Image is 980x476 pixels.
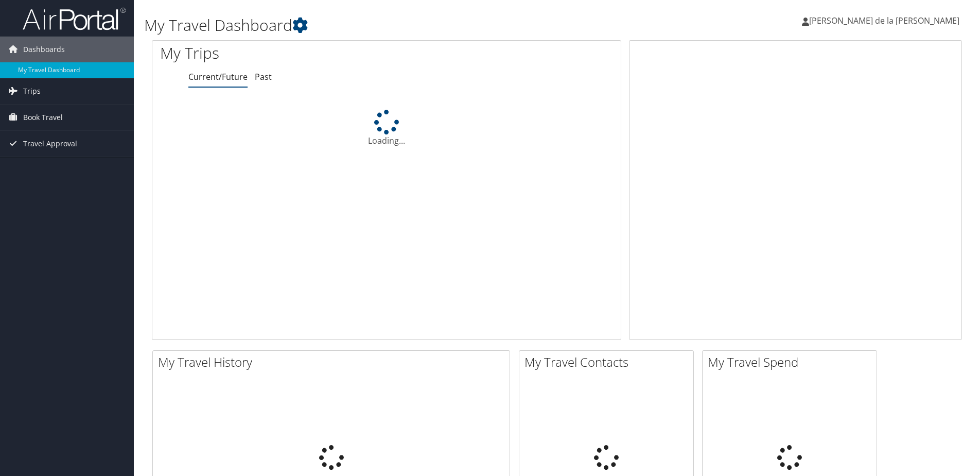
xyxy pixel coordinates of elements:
span: Trips [23,78,41,104]
span: Dashboards [23,37,65,62]
span: Travel Approval [23,131,77,157]
div: Loading... [152,110,621,147]
h2: My Travel History [158,353,510,371]
h2: My Travel Spend [708,353,877,371]
a: Current/Future [188,71,248,82]
a: [PERSON_NAME] de la [PERSON_NAME] [802,5,970,36]
h2: My Travel Contacts [524,353,693,371]
img: airportal-logo.png [23,7,126,31]
h1: My Trips [160,42,418,64]
span: Book Travel [23,105,63,130]
span: [PERSON_NAME] de la [PERSON_NAME] [809,15,959,26]
h1: My Travel Dashboard [144,14,694,36]
a: Past [255,71,272,82]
